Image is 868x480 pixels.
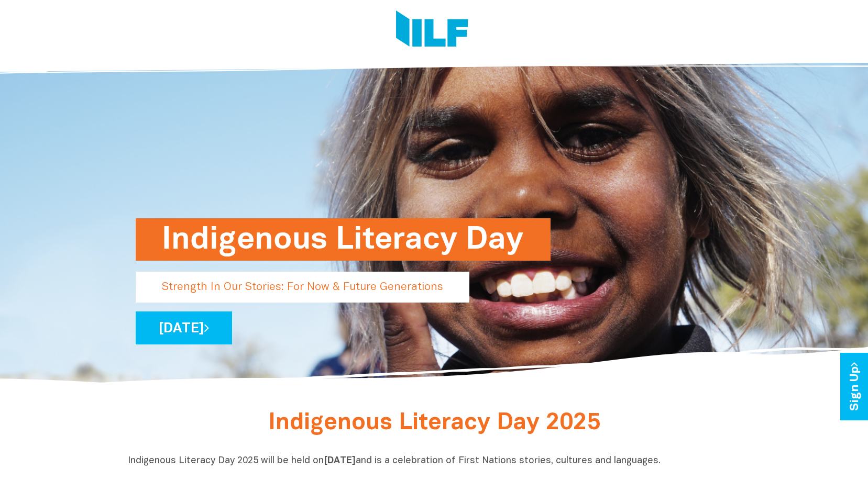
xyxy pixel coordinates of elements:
h1: Indigenous Literacy Day [162,218,524,261]
p: Strength In Our Stories: For Now & Future Generations [136,272,469,303]
a: [DATE] [136,311,232,344]
img: Logo [396,10,468,50]
span: Indigenous Literacy Day 2025 [268,412,600,434]
b: [DATE] [324,456,356,465]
